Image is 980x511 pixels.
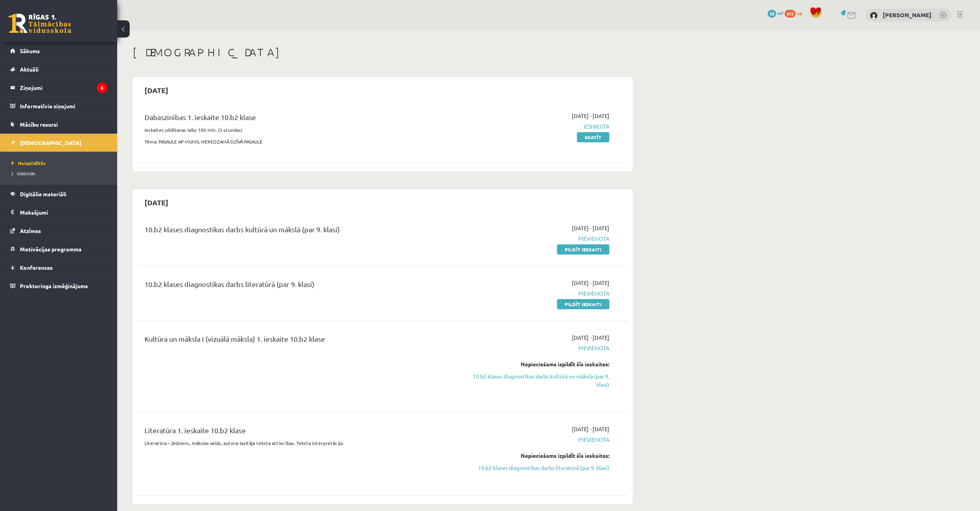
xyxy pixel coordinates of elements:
a: Izlabotās [12,170,109,177]
a: Konferences [10,258,107,276]
p: Tēma: PASAULE AP MUMS. NEREDZAMĀ DZĪVĀ PASAULE [145,138,450,145]
a: Informatīvie ziņojumi [10,97,107,115]
span: mP [777,10,784,16]
span: [DATE] - [DATE] [572,279,609,287]
span: Atzīmes [20,227,41,234]
a: [DEMOGRAPHIC_DATA] [10,134,107,152]
a: Pildīt ieskaiti [557,299,609,309]
span: Izlabotās [12,170,35,176]
a: Proktoringa izmēģinājums [10,277,107,295]
span: Digitālie materiāli [20,190,66,197]
span: Pievienota [462,235,609,243]
a: 415 xp [785,10,806,16]
span: Pievienota [462,344,609,352]
img: Timurs Lozovskis [870,12,878,20]
a: Aktuāli [10,60,107,78]
a: 10.b2 klases diagnostikas darbs literatūrā (par 9. klasi) [462,464,609,472]
a: Sākums [10,42,107,60]
div: Nepieciešams izpildīt šīs ieskaites: [462,360,609,368]
a: Pildīt ieskaiti [557,244,609,255]
h2: [DATE] [137,81,176,99]
span: Konferences [20,264,53,271]
span: Pievienota [462,289,609,298]
a: Skatīt [577,132,609,142]
legend: Ziņojumi [20,79,107,97]
legend: Informatīvie ziņojumi [20,97,107,115]
span: [DATE] - [DATE] [572,425,609,433]
p: Ieskaites pildīšanas laiks 180 min. (3 stundas) [145,126,450,133]
div: Kultūra un māksla I (vizuālā māksla) 1. ieskaite 10.b2 klase [145,333,450,348]
h2: [DATE] [137,193,176,212]
a: Neizpildītās [12,160,109,167]
span: [DATE] - [DATE] [572,333,609,342]
p: Literatūra – jēdziens, mākslas veids, autora-lasītāja teksta attiecības. Teksta interpretācija. [145,439,450,446]
span: [DATE] - [DATE] [572,112,609,120]
span: Aktuāli [20,66,39,73]
div: Literatūra 1. ieskaite 10.b2 klase [145,425,450,439]
div: Nepieciešams izpildīt šīs ieskaites: [462,452,609,460]
span: Sākums [20,47,40,54]
a: Digitālie materiāli [10,185,107,203]
i: 5 [97,82,107,93]
a: Rīgas 1. Tālmācības vidusskola [9,14,71,33]
span: 415 [785,10,796,18]
div: Dabaszinības 1. ieskaite 10.b2 klase [145,112,450,126]
div: 10.b2 klases diagnostikas darbs kultūrā un mākslā (par 9. klasi) [145,224,450,238]
a: [PERSON_NAME] [883,11,932,19]
span: Neizpildītās [12,160,46,166]
span: Motivācijas programma [20,246,82,253]
span: [DEMOGRAPHIC_DATA] [20,139,81,146]
div: 10.b2 klases diagnostikas darbs literatūrā (par 9. klasi) [145,279,450,293]
a: Motivācijas programma [10,240,107,258]
span: Proktoringa izmēģinājums [20,282,88,289]
span: Iesniegta [462,122,609,131]
span: Pievienota [462,436,609,444]
h1: [DEMOGRAPHIC_DATA] [133,46,633,59]
a: Maksājumi [10,203,107,221]
a: 18 mP [768,10,784,16]
a: Ziņojumi5 [10,79,107,97]
span: Mācību resursi [20,121,58,128]
span: [DATE] - [DATE] [572,224,609,232]
span: 18 [768,10,776,18]
a: Mācību resursi [10,115,107,133]
a: Atzīmes [10,222,107,240]
span: xp [797,10,802,16]
a: 10.b2 klases diagnostikas darbs kultūrā un mākslā (par 9. klasi) [462,372,609,389]
legend: Maksājumi [20,203,107,221]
